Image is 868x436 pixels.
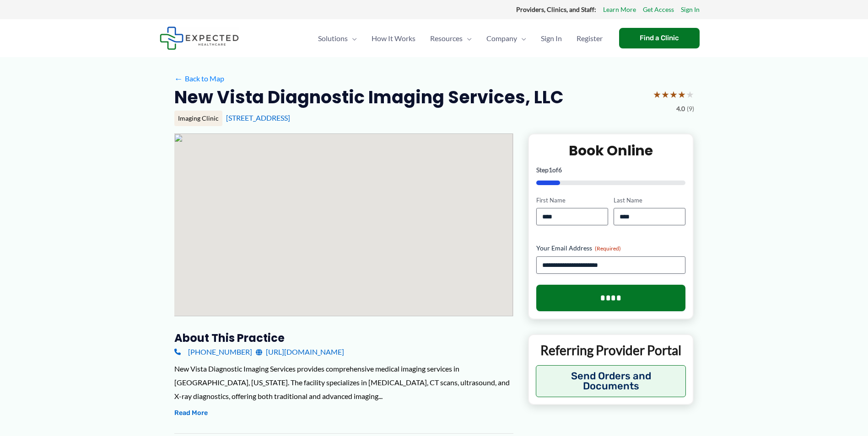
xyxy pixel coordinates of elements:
[486,22,517,54] span: Company
[536,342,686,358] p: Referring Provider Portal
[174,331,513,345] h3: About this practice
[311,22,610,54] nav: Primary Site Navigation
[256,345,344,359] a: [URL][DOMAIN_NAME]
[479,22,534,54] a: CompanyMenu Toggle
[174,345,252,359] a: [PHONE_NUMBER]
[536,142,686,160] h2: Book Online
[541,22,562,54] span: Sign In
[174,86,564,108] h2: New Vista Diagnostic Imaging Services, LLC
[687,103,694,115] span: (9)
[372,22,415,54] span: How It Works
[619,28,700,48] a: Find a Clinic
[558,166,562,174] span: 6
[174,74,183,83] span: ←
[463,22,472,54] span: Menu Toggle
[423,22,479,54] a: ResourcesMenu Toggle
[364,22,423,54] a: How It Works
[174,72,224,85] a: ←Back to Map
[661,86,669,103] span: ★
[174,408,208,419] button: Read More
[318,22,348,54] span: Solutions
[348,22,357,54] span: Menu Toggle
[595,245,621,252] span: (Required)
[669,86,678,103] span: ★
[653,86,661,103] span: ★
[614,196,685,205] label: Last Name
[643,4,674,16] a: Get Access
[676,103,685,115] span: 4.0
[536,365,686,397] button: Send Orders and Documents
[569,22,610,54] a: Register
[534,22,569,54] a: Sign In
[226,113,290,122] a: [STREET_ADDRESS]
[603,4,636,16] a: Learn More
[536,196,608,205] label: First Name
[686,86,694,103] span: ★
[174,362,513,403] div: New Vista Diagnostic Imaging Services provides comprehensive medical imaging services in [GEOGRAP...
[160,27,239,50] img: Expected Healthcare Logo - side, dark font, small
[311,22,364,54] a: SolutionsMenu Toggle
[681,4,700,16] a: Sign In
[536,244,686,253] label: Your Email Address
[517,22,526,54] span: Menu Toggle
[577,22,603,54] span: Register
[430,22,463,54] span: Resources
[549,166,552,174] span: 1
[516,5,596,13] strong: Providers, Clinics, and Staff:
[678,86,686,103] span: ★
[536,167,686,173] p: Step of
[174,111,222,126] div: Imaging Clinic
